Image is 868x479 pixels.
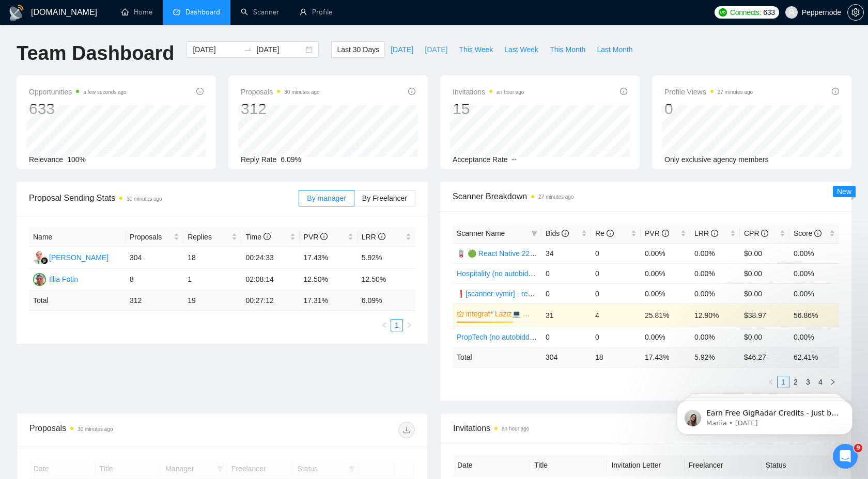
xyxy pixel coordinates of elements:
a: PropTech (no autobidder) [457,333,538,341]
span: info-circle [620,88,627,95]
button: setting [847,4,864,21]
td: 17.43 % [641,347,690,367]
img: VT [33,251,46,264]
td: 0.00% [641,263,690,283]
a: setting [847,8,864,17]
time: 27 minutes ago [538,194,574,200]
span: Earn Free GigRadar Credits - Just by Sharing Your Story! 💬 Want more credits for sending proposal... [45,30,178,284]
td: $ 46.27 [740,347,789,367]
span: Invitations [453,422,839,435]
span: 633 [763,7,774,18]
h1: Team Dashboard [17,41,174,66]
button: This Week [453,41,499,58]
td: 5.92% [358,247,415,269]
td: 0 [591,243,641,263]
button: Last Week [499,41,544,58]
span: info-circle [263,233,271,240]
span: Scanner Name [457,229,505,237]
span: info-circle [711,230,718,237]
td: $0.00 [740,243,789,263]
iframe: Intercom notifications message [661,379,868,451]
span: Scanner Breakdown [453,190,839,203]
span: filter [529,226,539,241]
div: Proposals [29,422,222,438]
th: Invitation Letter [607,455,684,475]
td: $0.00 [740,283,789,304]
div: 633 [29,99,127,119]
td: 0.00% [789,327,839,347]
td: 00:24:33 [241,247,299,269]
th: Freelancer [685,455,762,475]
span: Last Week [504,44,538,55]
td: 4 [591,304,641,327]
td: 0.00% [690,263,740,283]
span: Proposals [241,86,320,98]
span: filter [531,230,537,236]
td: 0 [591,283,641,304]
button: left [765,376,777,388]
span: crown [457,310,464,317]
span: CPR [744,229,768,237]
span: info-circle [814,230,822,237]
td: 18 [183,247,241,269]
span: LRR [362,233,385,241]
time: an hour ago [502,426,529,432]
span: info-circle [196,88,204,95]
input: Start date [193,44,240,55]
div: 0 [664,99,753,119]
span: This Week [459,44,493,55]
a: 1 [391,320,402,331]
button: right [403,319,415,331]
img: IF [33,273,46,286]
a: integrat* Laziz💻 🟢 Saas web app 3 points 22/09 [466,308,535,320]
span: Score [794,229,822,237]
a: homeHome [121,8,152,17]
span: info-circle [832,88,839,95]
td: 0 [541,263,591,283]
td: Total [453,347,541,367]
span: 9 [854,444,862,452]
p: Message from Mariia, sent 7w ago [45,40,178,49]
span: dashboard [173,8,180,15]
td: 25.81% [641,304,690,327]
img: gigradar-bm.png [41,257,48,264]
a: ❗[scanner-vymir] - react.js [457,290,545,298]
td: 6.09 % [358,291,415,311]
a: IFIllia Fotin [33,275,78,283]
td: 304 [541,347,591,367]
span: info-circle [562,230,569,237]
th: Name [29,227,126,247]
span: Time [245,233,270,241]
td: 0.00% [789,283,839,304]
span: Reply Rate [241,155,276,164]
time: 27 minutes ago [718,89,753,95]
input: End date [256,44,303,55]
li: 4 [814,376,827,388]
td: $38.97 [740,304,789,327]
span: Last Month [597,44,632,55]
div: [PERSON_NAME] [49,252,109,263]
td: $0.00 [740,327,789,347]
td: 12.50% [300,269,358,291]
td: 17.31 % [300,291,358,311]
span: Re [595,229,614,237]
span: left [381,322,388,328]
span: Acceptance Rate [453,155,508,164]
td: 18 [591,347,641,367]
time: a few seconds ago [83,89,126,95]
td: 1 [183,269,241,291]
td: 31 [541,304,591,327]
span: [DATE] [391,44,413,55]
span: Opportunities [29,86,127,98]
button: left [378,319,391,331]
th: Title [530,455,607,475]
td: 19 [183,291,241,311]
li: 1 [391,319,403,331]
li: 3 [802,376,814,388]
span: info-circle [662,230,669,237]
td: 304 [126,247,183,269]
div: Illia Fotin [49,274,78,285]
span: This Month [550,44,585,55]
td: 0.00% [690,283,740,304]
li: Previous Page [765,376,777,388]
